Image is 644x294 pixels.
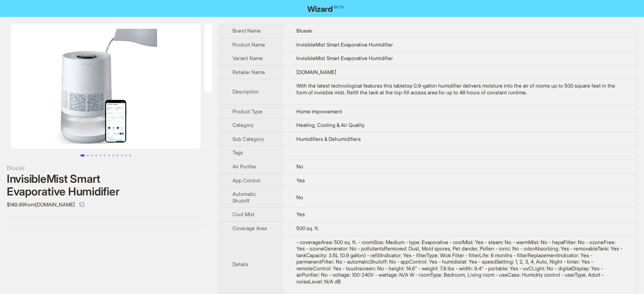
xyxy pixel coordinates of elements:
[121,154,123,157] button: Go to slide 10
[7,198,205,212] div: $149.99 from [DOMAIN_NAME]
[296,177,305,184] span: Yes
[125,154,127,157] button: Go to slide 11
[296,163,303,170] span: No
[87,154,89,157] button: Go to slide 2
[112,154,114,157] button: Go to slide 8
[232,149,243,156] span: Tags
[232,136,264,142] span: Sub Category
[296,136,361,142] span: Humidifiers & Dehumidifiers
[232,261,248,267] span: Details
[296,41,393,48] span: InvisibleMist Smart Evaporative Humidifier
[79,202,84,207] span: select
[7,173,205,198] div: InvisibleMist Smart Evaporative Humidifier
[232,163,257,170] span: Air Purifier
[7,163,205,173] div: Blueair
[296,69,336,75] span: [DOMAIN_NAME]
[232,88,259,95] span: Description
[100,154,102,157] button: Go to slide 5
[296,194,303,201] span: No
[232,55,263,61] span: Variant Name
[296,225,319,231] span: 500 sq. ft.
[95,154,97,157] button: Go to slide 4
[11,24,201,149] img: InvisibleMist Smart Evaporative Humidifier InvisibleMist Smart Evaporative Humidifier image 1
[296,27,312,34] span: Blueair
[232,191,256,204] span: Automatic Shutoff
[296,108,342,115] span: Home Improvement
[232,122,254,128] span: Category
[296,122,365,128] span: Heating, Cooling & Air Quality
[232,41,265,48] span: Product Name
[296,211,305,217] span: Yes
[296,239,623,285] div: - coverageArea: 500 sq. ft. - roomSize: Medium - type: Evaporative - coolMist: Yes - steam: No - ...
[232,225,267,231] span: Coverage Area
[129,154,131,157] button: Go to slide 12
[232,27,261,34] span: Brand Name
[80,154,85,157] button: Go to slide 1
[116,154,119,157] button: Go to slide 9
[296,82,623,96] div: With the latest technological features this tabletop 0.9-gallon humidifier delivers moisture into...
[204,24,308,92] img: InvisibleMist Smart Evaporative Humidifier InvisibleMist Smart Evaporative Humidifier image 2
[296,55,393,61] span: InvisibleMist Smart Evaporative Humidifier
[232,177,260,184] span: App Control
[108,154,110,157] button: Go to slide 7
[91,154,93,157] button: Go to slide 3
[232,69,265,75] span: Retailer Name
[104,154,106,157] button: Go to slide 6
[232,211,254,217] span: Cool Mist
[232,108,263,115] span: Product Type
